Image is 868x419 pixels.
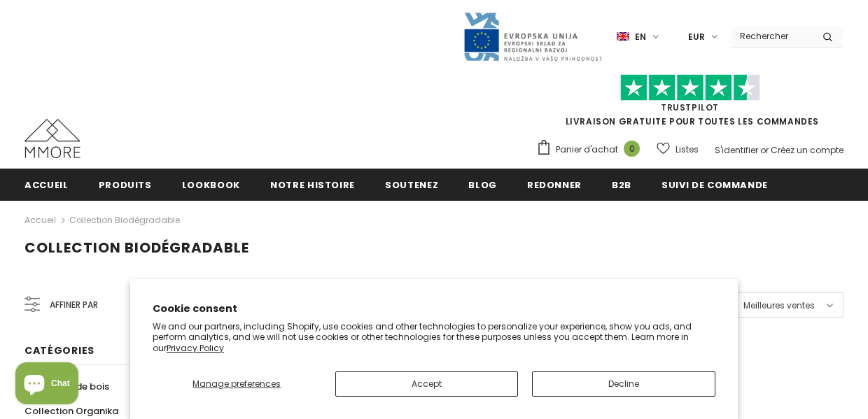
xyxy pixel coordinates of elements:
a: Lookbook [182,169,240,200]
a: B2B [612,169,631,200]
span: Collection Organika [24,404,118,418]
a: Produits [99,169,152,200]
span: Blog [468,178,497,192]
img: i-lang-1.png [617,31,629,43]
span: Suivi de commande [661,178,768,192]
a: Blog [468,169,497,200]
button: Accept [335,371,519,397]
a: Suivi de commande [661,169,768,200]
inbox-online-store-chat: Shopify online store chat [11,362,83,408]
a: Créez un compte [771,144,843,156]
img: Cas MMORE [24,119,80,158]
a: Accueil [24,169,69,200]
span: Meilleures ventes [743,299,815,313]
img: Faites confiance aux étoiles pilotes [620,74,760,101]
span: Catégories [24,343,94,357]
span: B2B [612,178,631,192]
a: Javni Razpis [463,30,603,42]
span: Notre histoire [270,178,355,192]
button: Decline [532,371,715,397]
a: Privacy Policy [167,342,224,354]
span: Listes [675,143,699,157]
a: Panier d'achat 0 [536,139,647,160]
a: soutenez [385,169,438,200]
span: or [760,144,769,156]
span: en [635,30,646,44]
input: Search Site [731,26,812,46]
span: LIVRAISON GRATUITE POUR TOUTES LES COMMANDES [536,80,843,127]
span: Lookbook [182,178,240,192]
img: Javni Razpis [463,11,603,62]
p: We and our partners, including Shopify, use cookies and other technologies to personalize your ex... [153,321,715,354]
a: Redonner [527,169,582,200]
span: soutenez [385,178,438,192]
span: Panier d'achat [556,143,618,157]
a: Listes [657,137,699,162]
h2: Cookie consent [153,301,715,316]
span: Produits [99,178,152,192]
span: Affiner par [50,297,98,313]
span: Redonner [527,178,582,192]
a: Accueil [24,212,56,229]
button: Manage preferences [153,371,321,397]
span: Collection biodégradable [24,238,249,257]
a: Notre histoire [270,169,355,200]
span: Accueil [24,178,69,192]
a: Collection biodégradable [69,214,180,226]
span: 0 [624,141,640,157]
span: Manage preferences [192,378,281,390]
a: TrustPilot [661,101,719,113]
a: S'identifier [715,144,758,156]
span: EUR [688,30,705,44]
